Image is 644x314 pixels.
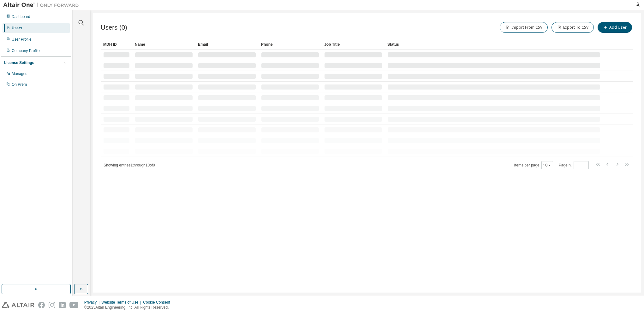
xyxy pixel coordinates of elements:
span: Users (0) [101,24,127,31]
div: Company Profile [12,48,40,53]
button: Export To CSV [552,22,594,33]
div: Users [12,26,22,31]
img: altair_logo.svg [2,302,34,308]
span: Page n. [559,161,589,169]
div: Cookie Consent [143,300,174,305]
div: Privacy [84,300,101,305]
div: Email [198,39,256,49]
button: Import From CSV [500,22,548,33]
div: User Profile [12,37,32,42]
div: Status [387,39,600,49]
button: 10 [543,163,552,168]
img: youtube.svg [69,302,79,308]
div: Phone [261,39,319,49]
div: Managed [12,71,27,76]
div: Dashboard [12,14,30,19]
p: © 2025 Altair Engineering, Inc. All Rights Reserved. [84,305,174,310]
span: Items per page [514,161,553,169]
img: Altair One [3,2,82,8]
img: linkedin.svg [59,302,66,308]
img: facebook.svg [38,302,45,308]
div: License Settings [4,60,34,65]
div: Name [135,39,193,49]
div: Job Title [324,39,382,49]
div: On Prem [12,82,27,87]
img: instagram.svg [49,302,55,308]
div: Website Terms of Use [101,300,143,305]
div: MDH ID [103,39,130,49]
button: Add User [598,22,632,33]
span: Showing entries 1 through 10 of 0 [104,163,155,167]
